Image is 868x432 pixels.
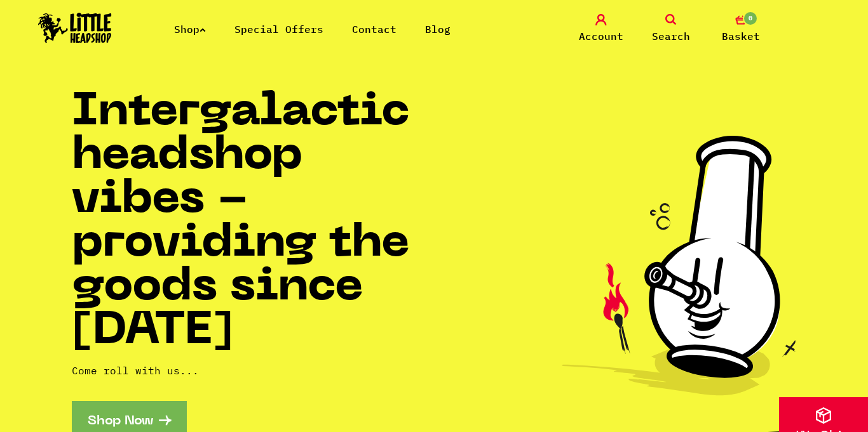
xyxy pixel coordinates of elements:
[174,23,206,36] a: Shop
[743,11,758,26] span: 0
[652,29,690,44] span: Search
[234,23,323,36] a: Special Offers
[72,363,434,378] p: Come roll with us...
[709,14,773,44] a: 0 Basket
[38,13,112,43] img: Little Head Shop Logo
[425,23,451,36] a: Blog
[352,23,397,36] a: Contact
[72,91,434,354] h1: Intergalactic headshop vibes - providing the goods since [DATE]
[579,29,623,44] span: Account
[722,29,760,44] span: Basket
[639,14,703,44] a: Search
